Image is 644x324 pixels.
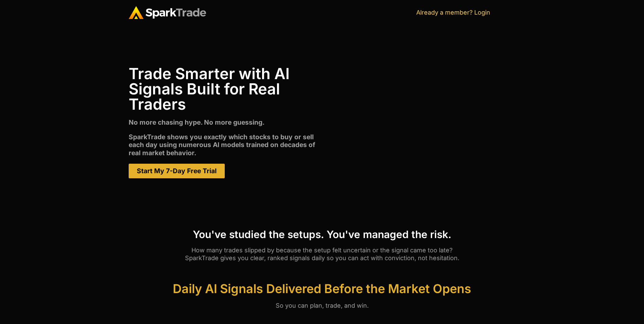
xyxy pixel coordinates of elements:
h2: Daily Al Signals Delivered Before the Market Opens [129,283,516,295]
a: Already a member? Login [416,9,490,16]
a: Start My 7-Day Free Trial [129,164,225,178]
h1: Trade Smarter with Al Signals Built for Real Traders [129,66,322,112]
p: SparkTrade shows you exactly which stocks to buy or sell each day using numerous Al models traine... [129,133,322,157]
h3: You've studied the setups. You've managed the risk. [129,229,516,239]
p: No more chasing hype. No more guessing. [129,119,322,126]
span: Start My 7-Day Free Trial [137,168,217,174]
p: How many trades slipped by because the setup felt uncertain or the signal came too late? SparkTra... [129,246,516,262]
p: So you can plan, trade, and win. [129,302,516,309]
